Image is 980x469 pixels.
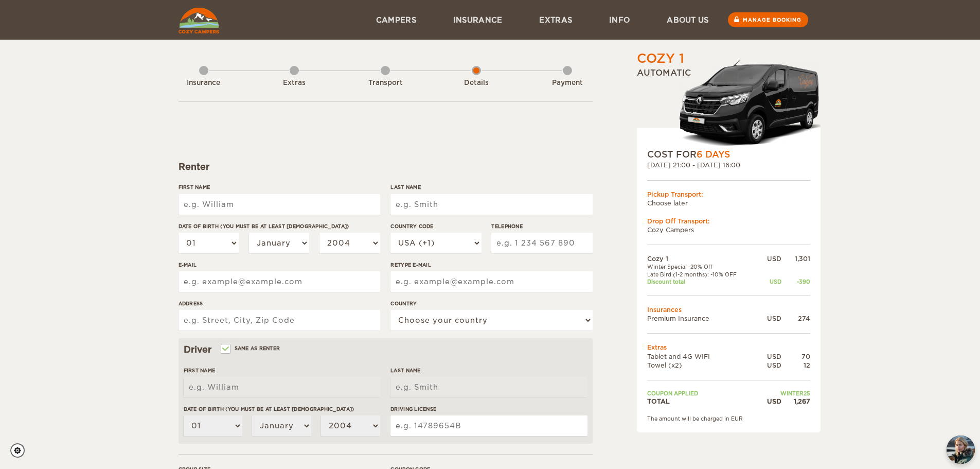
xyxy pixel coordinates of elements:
[647,161,810,169] div: [DATE] 21:00 - [DATE] 16:00
[647,254,757,263] td: Cozy 1
[175,78,232,88] div: Insurance
[179,161,593,173] div: Renter
[757,390,810,397] td: WINTER25
[647,397,757,406] td: TOTAL
[184,405,380,413] label: Date of birth (You must be at least [DEMOGRAPHIC_DATA])
[390,415,587,436] input: e.g. 14789654B
[757,361,781,370] div: USD
[647,271,757,278] td: Late Bird (1-2 months): -10% OFF
[947,436,975,464] img: Freyja at Cozy Campers
[647,352,757,361] td: Tablet and 4G WIFI
[678,59,821,148] img: Stuttur-m-c-logo-2.png
[390,367,587,374] label: Last Name
[781,352,810,361] div: 70
[10,443,31,458] a: Cookie settings
[491,222,592,230] label: Telephone
[390,377,587,397] input: e.g. Smith
[728,12,808,27] a: Manage booking
[781,254,810,263] div: 1,301
[222,343,280,353] label: Same as renter
[757,397,781,406] div: USD
[647,343,810,352] td: Extras
[647,390,757,397] td: Coupon applied
[448,78,505,88] div: Details
[637,50,684,67] div: Cozy 1
[179,310,380,331] input: e.g. Street, City, Zip Code
[647,199,810,207] td: Choose later
[179,8,219,33] img: Cozy Campers
[781,278,810,285] div: -390
[647,217,810,225] div: Drop Off Transport:
[390,222,481,230] label: Country Code
[647,415,810,422] div: The amount will be charged in EUR
[357,78,414,88] div: Transport
[390,194,592,215] input: e.g. Smith
[781,397,810,406] div: 1,267
[179,222,380,230] label: Date of birth (You must be at least [DEMOGRAPHIC_DATA])
[697,149,730,160] span: 6 Days
[757,278,781,285] div: USD
[539,78,596,88] div: Payment
[757,314,781,323] div: USD
[184,343,587,356] div: Driver
[184,377,380,397] input: e.g. William
[184,367,380,374] label: First Name
[390,271,592,292] input: e.g. example@example.com
[947,436,975,464] button: chat-button
[647,278,757,285] td: Discount total
[179,183,380,191] label: First Name
[390,261,592,269] label: Retype E-mail
[390,300,592,307] label: Country
[491,233,592,253] input: e.g. 1 234 567 890
[647,190,810,199] div: Pickup Transport:
[647,305,810,314] td: Insurances
[179,271,380,292] input: e.g. example@example.com
[781,361,810,370] div: 12
[179,261,380,269] label: E-mail
[647,314,757,323] td: Premium Insurance
[179,194,380,215] input: e.g. William
[757,254,781,263] div: USD
[266,78,323,88] div: Extras
[647,225,810,234] td: Cozy Campers
[647,263,757,270] td: Winter Special -20% Off
[222,346,228,353] input: Same as renter
[757,352,781,361] div: USD
[390,183,592,191] label: Last Name
[637,67,821,148] div: Automatic
[647,148,810,161] div: COST FOR
[390,405,587,413] label: Driving License
[647,361,757,370] td: Towel (x2)
[781,314,810,323] div: 274
[179,300,380,307] label: Address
